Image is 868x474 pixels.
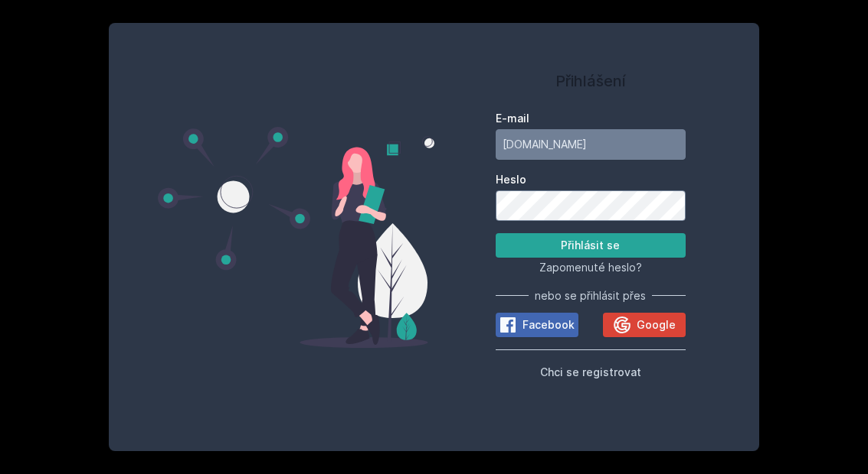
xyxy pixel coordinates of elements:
span: Zapomenuté heslo? [539,261,642,274]
label: Heslo [496,172,686,187]
button: Přihlásit se [496,233,686,258]
h1: Přihlášení [496,70,686,93]
button: Facebook [496,313,578,337]
input: Tvoje e-mailová adresa [496,129,686,160]
span: Facebook [522,317,575,333]
button: Google [603,313,686,337]
span: nebo se přihlásit přes [535,288,646,304]
button: Chci se registrovat [540,362,641,381]
label: E-mail [496,111,686,126]
span: Chci se registrovat [540,365,641,378]
span: Google [637,317,676,333]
